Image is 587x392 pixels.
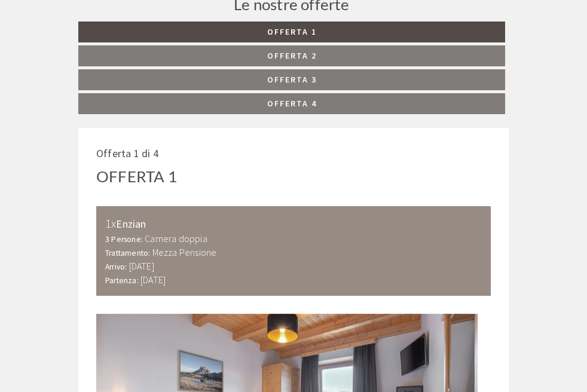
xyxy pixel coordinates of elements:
[105,234,143,244] small: 3 Persone:
[96,146,158,160] span: Offerta 1 di 4
[152,246,217,258] b: Mezza Pensione
[267,26,317,37] span: Offerta 1
[19,59,181,67] small: 11:52
[267,74,317,85] span: Offerta 3
[105,262,127,272] small: Arrivo:
[145,232,207,244] b: Camera doppia
[105,216,116,231] b: 1x
[105,275,139,286] small: Partenza:
[96,166,177,188] div: Offerta 1
[19,35,181,45] div: [GEOGRAPHIC_DATA]
[170,10,224,30] div: martedì
[129,260,154,272] b: [DATE]
[267,98,317,109] span: Offerta 4
[105,248,150,258] small: Trattamento:
[267,50,317,61] span: Offerta 2
[334,315,395,336] button: Invia
[105,215,482,232] div: Enzian
[140,274,166,286] b: [DATE]
[10,33,187,69] div: Buon giorno, come possiamo aiutarla?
